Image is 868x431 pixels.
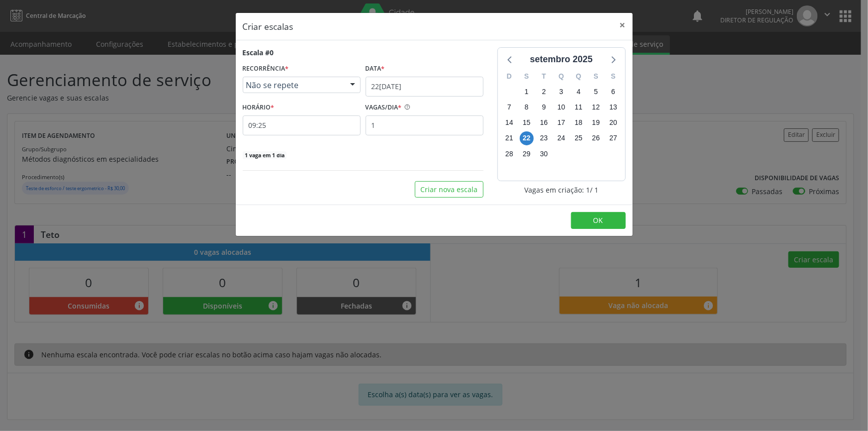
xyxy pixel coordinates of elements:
[554,101,568,114] span: quarta-feira, 10 de setembro de 2025
[554,85,568,99] span: quarta-feira, 3 de setembro de 2025
[606,116,620,130] span: sábado, 20 de setembro de 2025
[571,212,626,229] button: OK
[366,61,385,77] label: Data
[572,101,585,114] span: quinta-feira, 11 de setembro de 2025
[366,100,402,115] label: VAGAS/DIA
[520,131,534,145] span: segunda-feira, 22 de setembro de 2025
[589,101,603,114] span: sexta-feira, 12 de setembro de 2025
[526,53,596,66] div: setembro 2025
[537,131,551,145] span: terça-feira, 23 de setembro de 2025
[570,69,587,84] div: Q
[243,151,287,159] span: 1 vaga em 1 dia
[502,131,516,145] span: domingo, 21 de setembro de 2025
[587,69,605,84] div: S
[502,101,516,114] span: domingo, 7 de setembro de 2025
[520,101,534,114] span: segunda-feira, 8 de setembro de 2025
[553,69,570,84] div: Q
[366,77,483,97] input: Selecione uma data
[537,101,551,114] span: terça-feira, 9 de setembro de 2025
[537,85,551,99] span: terça-feira, 2 de setembro de 2025
[605,69,622,84] div: S
[590,185,598,195] span: / 1
[497,185,626,195] div: Vagas em criação: 1
[520,147,534,161] span: segunda-feira, 29 de setembro de 2025
[554,131,568,145] span: quarta-feira, 24 de setembro de 2025
[554,116,568,130] span: quarta-feira, 17 de setembro de 2025
[243,61,289,77] label: RECORRÊNCIA
[243,20,293,33] h5: Criar escalas
[502,116,516,130] span: domingo, 14 de setembro de 2025
[593,215,603,225] span: OK
[246,80,340,90] span: Não se repete
[613,13,633,37] button: Close
[243,115,361,135] input: 00:00
[589,116,603,130] span: sexta-feira, 19 de setembro de 2025
[402,100,411,110] ion-icon: help circle outline
[572,131,585,145] span: quinta-feira, 25 de setembro de 2025
[606,131,620,145] span: sábado, 27 de setembro de 2025
[589,85,603,99] span: sexta-feira, 5 de setembro de 2025
[589,131,603,145] span: sexta-feira, 26 de setembro de 2025
[537,147,551,161] span: terça-feira, 30 de setembro de 2025
[606,101,620,114] span: sábado, 13 de setembro de 2025
[520,85,534,99] span: segunda-feira, 1 de setembro de 2025
[518,69,535,84] div: S
[535,69,553,84] div: T
[520,116,534,130] span: segunda-feira, 15 de setembro de 2025
[501,69,518,84] div: D
[537,116,551,130] span: terça-feira, 16 de setembro de 2025
[572,116,585,130] span: quinta-feira, 18 de setembro de 2025
[243,47,274,58] div: Escala #0
[415,181,483,198] button: Criar nova escala
[606,85,620,99] span: sábado, 6 de setembro de 2025
[502,147,516,161] span: domingo, 28 de setembro de 2025
[243,100,275,115] label: HORÁRIO
[572,85,585,99] span: quinta-feira, 4 de setembro de 2025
